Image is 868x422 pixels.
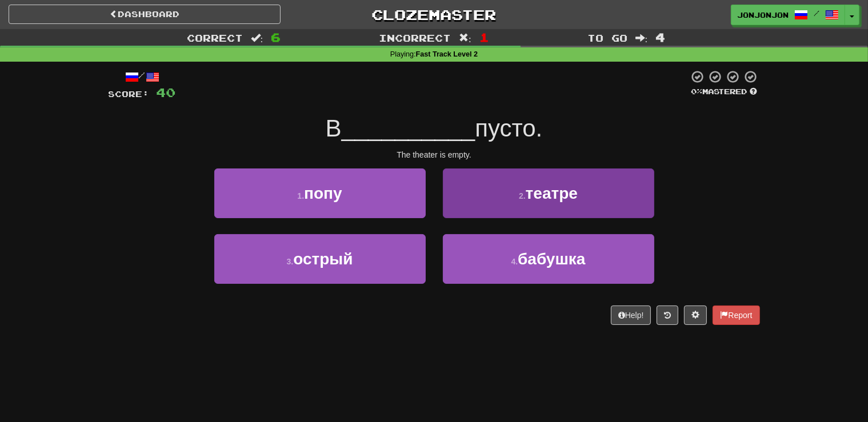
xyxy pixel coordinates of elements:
[511,257,518,266] small: 4 .
[657,306,678,325] button: Round history (alt+y)
[298,5,570,25] a: Clozemaster
[109,70,176,84] div: /
[342,115,475,142] span: __________
[443,168,654,218] button: 2.театре
[689,87,760,97] div: Mastered
[304,184,342,202] span: попу
[479,30,489,44] span: 1
[587,32,627,43] span: To go
[9,5,281,24] a: Dashboard
[287,257,294,266] small: 3 .
[326,115,342,142] span: В
[251,33,263,43] span: :
[293,250,353,268] span: острый
[713,306,759,325] button: Report
[187,32,243,43] span: Correct
[416,50,478,58] strong: Fast Track Level 2
[459,33,471,43] span: :
[611,306,651,325] button: Help!
[519,191,526,200] small: 2 .
[635,33,648,43] span: :
[814,9,819,17] span: /
[691,87,703,96] span: 0 %
[214,168,426,218] button: 1.попу
[443,234,654,284] button: 4.бабушка
[475,115,542,142] span: пусто.
[379,32,451,43] span: Incorrect
[297,191,304,200] small: 1 .
[731,5,845,25] a: jonjonjon /
[271,30,281,44] span: 6
[737,10,789,20] span: jonjonjon
[109,149,760,160] div: The theater is empty.
[109,89,150,99] span: Score:
[518,250,585,268] span: бабушка
[157,85,176,99] span: 40
[655,30,665,44] span: 4
[214,234,426,284] button: 3.острый
[526,184,578,202] span: театре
